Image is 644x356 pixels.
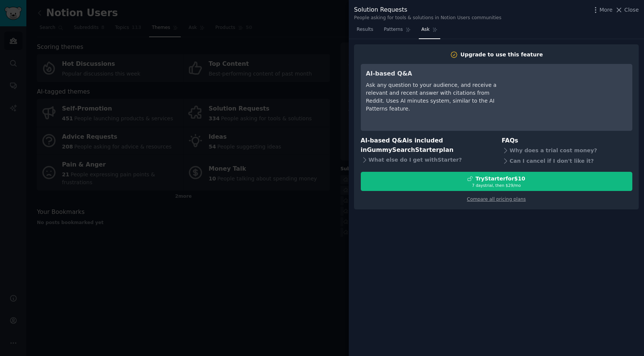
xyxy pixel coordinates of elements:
[421,26,430,33] span: Ask
[361,136,491,155] h3: AI-based Q&A is included in plan
[361,172,632,191] button: TryStarterfor$107 daystrial, then $29/mo
[461,51,543,59] div: Upgrade to use this feature
[357,26,373,33] span: Results
[366,81,504,113] div: Ask any question to your audience, and receive a relevant and recent answer with citations from R...
[467,197,526,202] a: Compare all pricing plans
[419,24,440,39] a: Ask
[367,146,439,153] span: GummySearch Starter
[615,6,639,14] button: Close
[354,15,501,21] div: People asking for tools & solutions in Notion Users communities
[381,24,413,39] a: Patterns
[592,6,613,14] button: More
[502,156,632,167] div: Can I cancel if I don't like it?
[475,175,525,183] div: Try Starter for $10
[361,183,632,188] div: 7 days trial, then $ 29 /mo
[354,24,376,39] a: Results
[624,6,639,14] span: Close
[600,6,613,14] span: More
[502,145,632,156] div: Why does a trial cost money?
[502,136,632,145] h3: FAQs
[384,26,403,33] span: Patterns
[361,155,491,165] div: What else do I get with Starter ?
[354,5,501,15] div: Solution Requests
[366,69,504,79] h3: AI-based Q&A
